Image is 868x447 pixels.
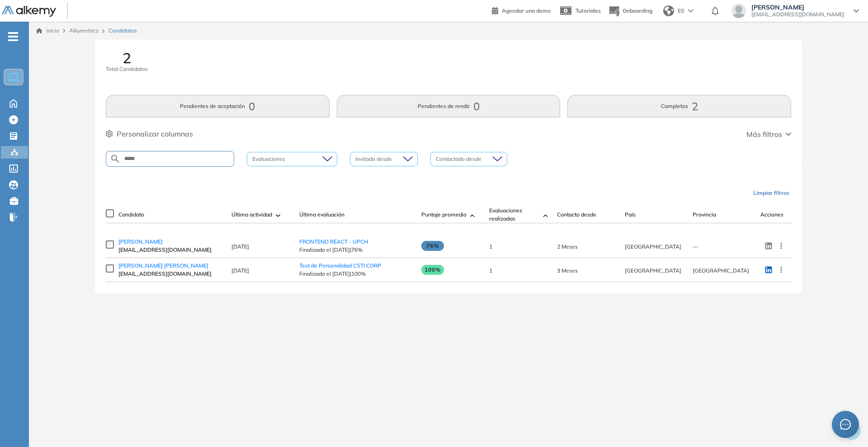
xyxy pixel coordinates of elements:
[117,128,193,139] span: Personalizar columnas
[8,36,18,38] i: -
[557,267,578,274] span: 22-May-2025
[693,243,698,250] span: —
[489,243,492,250] span: 1
[299,211,344,219] span: Última evaluación
[751,4,844,11] span: [PERSON_NAME]
[625,267,681,274] span: [GEOGRAPHIC_DATA]
[123,51,131,65] span: 2
[118,238,222,246] a: [PERSON_NAME]
[2,6,56,17] img: Logo
[557,243,578,250] span: 02-Jul-2025
[678,7,684,15] span: ES
[231,211,272,219] span: Última actividad
[118,238,163,245] span: [PERSON_NAME]
[492,5,551,15] a: Agendar una demo
[543,214,548,217] img: [missing "en.ARROW_ALT" translation]
[106,95,330,118] button: Pendientes de aceptación0
[840,419,851,430] span: message
[625,211,636,219] span: País
[231,243,249,250] span: [DATE]
[106,65,148,73] span: Total Candidatos
[750,185,793,201] button: Limpiar filtros
[118,270,222,278] span: [EMAIL_ADDRESS][DOMAIN_NAME]
[276,214,280,217] img: [missing "en.ARROW_ALT" translation]
[299,246,412,254] span: Finalizado el [DATE] | 76%
[421,265,444,275] span: 100%
[751,11,844,18] span: [EMAIL_ADDRESS][DOMAIN_NAME]
[69,27,99,34] span: Alkymetrics
[567,95,791,118] button: Completos2
[502,7,551,14] span: Agendar una demo
[118,262,208,269] span: [PERSON_NAME] [PERSON_NAME]
[299,270,412,278] span: Finalizado el [DATE] | 100%
[625,243,681,250] span: [GEOGRAPHIC_DATA]
[106,128,193,139] button: Personalizar columnas
[470,214,475,217] img: [missing "en.ARROW_ALT" translation]
[576,7,601,14] span: Tutoriales
[489,267,492,274] span: 1
[608,1,652,21] button: Onboarding
[693,211,716,219] span: Provincia
[688,9,693,13] img: arrow
[421,211,467,219] span: Puntaje promedio
[118,246,222,254] span: [EMAIL_ADDRESS][DOMAIN_NAME]
[746,129,791,140] button: Más filtros
[118,211,144,219] span: Candidato
[110,153,121,165] img: SEARCH_ALT
[421,241,444,251] span: 76%
[760,211,783,219] span: Acciones
[299,238,368,245] a: FRONTEND REACT - UPCH
[231,267,249,274] span: [DATE]
[557,211,596,219] span: Contacto desde
[337,95,561,118] button: Pendientes de rendir0
[663,5,674,16] img: world
[36,27,59,35] a: Inicio
[693,267,749,274] span: [GEOGRAPHIC_DATA]
[108,27,137,35] span: Candidatos
[489,207,540,223] span: Evaluaciones realizadas
[746,129,782,140] span: Más filtros
[118,262,222,270] a: [PERSON_NAME] [PERSON_NAME]
[623,7,652,14] span: Onboarding
[299,262,381,269] a: Test de Personalidad CSTI CORP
